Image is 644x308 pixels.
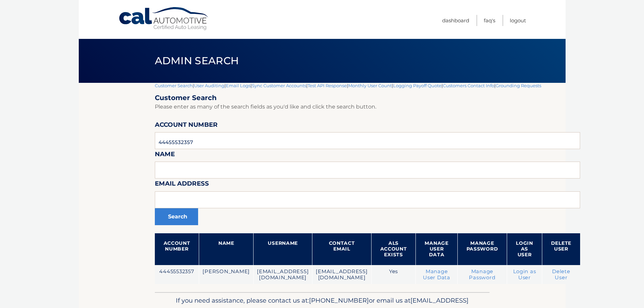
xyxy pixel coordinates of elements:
td: 44455532357 [155,265,199,284]
th: Manage Password [457,233,507,265]
a: Delete User [552,268,570,281]
span: Admin Search [155,54,239,67]
td: [PERSON_NAME] [199,265,254,284]
a: Grounding Requests [496,83,541,88]
a: Customers Contact Info [443,83,494,88]
h2: Customer Search [155,94,580,102]
a: Logout [510,15,526,26]
th: Contact Email [312,233,371,265]
td: [EMAIL_ADDRESS][DOMAIN_NAME] [312,265,371,284]
th: Name [199,233,254,265]
th: ALS Account Exists [371,233,416,265]
a: Cal Automotive [118,7,210,31]
a: Customer Search [155,83,193,88]
a: Monthly User Count [348,83,392,88]
label: Name [155,149,175,162]
button: Search [155,208,198,225]
label: Email Address [155,179,209,191]
div: | | | | | | | | [155,83,580,292]
td: [EMAIL_ADDRESS][DOMAIN_NAME] [254,265,312,284]
a: Dashboard [442,15,469,26]
p: Please enter as many of the search fields as you'd like and click the search button. [155,102,580,112]
a: Sync Customer Accounts [252,83,306,88]
a: Logging Payoff Quote [393,83,442,88]
th: Login as User [507,233,542,265]
th: Manage User Data [416,233,457,265]
a: FAQ's [484,15,495,26]
th: Username [254,233,312,265]
span: [PHONE_NUMBER] [309,297,369,304]
a: Email Logs [226,83,251,88]
a: Manage User Data [423,268,450,281]
a: Test API Response [308,83,347,88]
a: Login as User [513,268,536,281]
th: Account Number [155,233,199,265]
td: Yes [371,265,416,284]
a: Manage Password [469,268,495,281]
label: Account Number [155,120,218,132]
a: User Auditing [194,83,224,88]
th: Delete User [542,233,580,265]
